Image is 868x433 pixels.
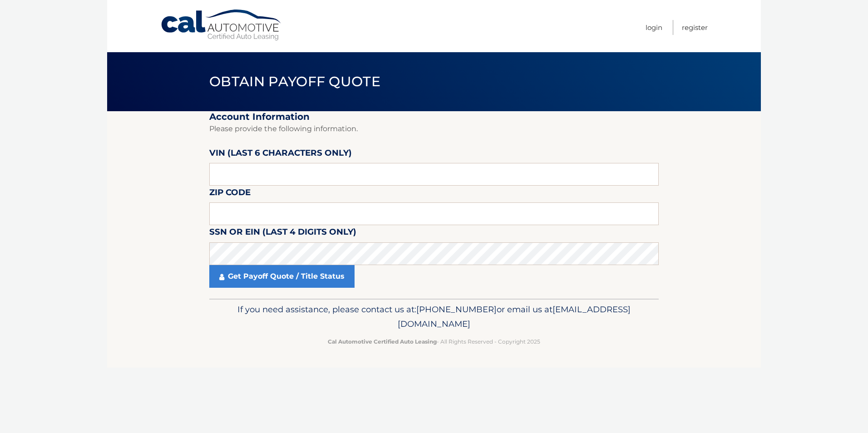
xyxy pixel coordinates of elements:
h2: Account Information [209,111,659,123]
p: If you need assistance, please contact us at: or email us at [215,302,653,331]
a: Login [646,20,662,35]
label: VIN (last 6 characters only) [209,146,352,163]
a: Cal Automotive [160,9,283,41]
span: Obtain Payoff Quote [209,73,380,90]
p: - All Rights Reserved - Copyright 2025 [215,337,653,346]
p: Please provide the following information. [209,123,659,135]
label: Zip Code [209,186,251,202]
a: Register [682,20,708,35]
a: Get Payoff Quote / Title Status [209,265,355,288]
label: SSN or EIN (last 4 digits only) [209,225,356,242]
strong: Cal Automotive Certified Auto Leasing [328,338,437,345]
span: [PHONE_NUMBER] [416,304,497,315]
